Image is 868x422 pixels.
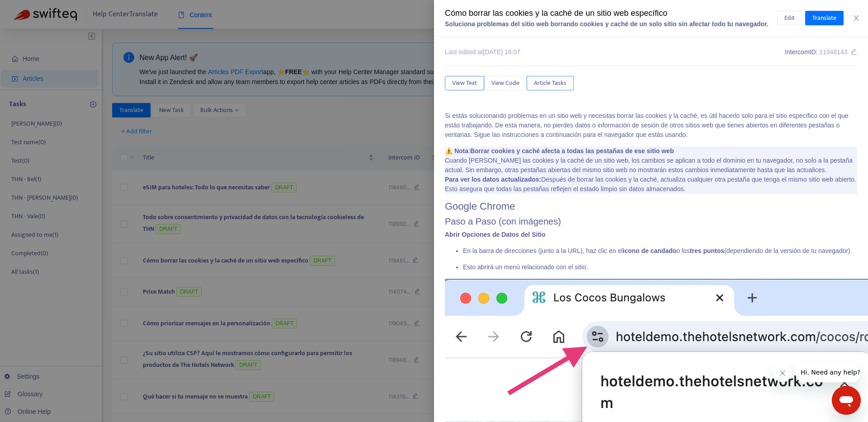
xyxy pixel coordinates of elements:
h2: Paso a Paso (con imágenes) [445,216,857,227]
span: Edit [784,13,795,23]
b: Abrir Opciones de Datos del Sitio [445,231,545,238]
b: Borrar cookies y caché afecta a todas las pestañas de ese sitio web [470,147,674,155]
b: Para ver los datos actualizados: [445,176,541,183]
p: Si estás solucionando problemas en un sitio web y necesitas borrar las cookies y la caché, es úti... [445,111,857,140]
b: ⚠️ Nota [445,147,468,155]
button: Close [850,14,863,23]
span: close [853,14,860,22]
button: Edit [777,11,802,25]
div: Last edited at [DATE] 16:07 [445,47,520,57]
button: Translate [805,11,844,25]
iframe: Button to launch messaging window [832,386,861,415]
p: En la barra de direcciones (junto a la URL), haz clic en el o los (dependiendo de la versión de t... [463,246,857,256]
button: View Code [484,76,527,90]
span: Translate [812,13,836,23]
iframe: Message from company [795,362,861,382]
button: View Text [445,76,484,90]
p: : Cuando [PERSON_NAME] las cookies y la caché de un sitio web, los cambios se aplican a todo el d... [445,146,857,194]
div: Intercom ID: [785,47,857,57]
span: 11948143 [819,48,847,56]
span: View Text [452,78,477,88]
iframe: Close message [774,364,792,382]
span: View Code [491,78,519,88]
div: Soluciona problemas del sitio web borrando cookies y caché de un solo sitio sin afectar todo tu n... [445,19,777,29]
div: Cómo borrar las cookies y la caché de un sitio web específico [445,7,777,19]
span: Article Tasks [534,78,566,88]
h1: Google Chrome [445,201,857,212]
b: icono de candado [623,247,676,254]
b: tres puntos [690,247,724,254]
p: Esto abrirá un menú relacionado con el sitio. [463,263,857,272]
button: Article Tasks [527,76,574,90]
